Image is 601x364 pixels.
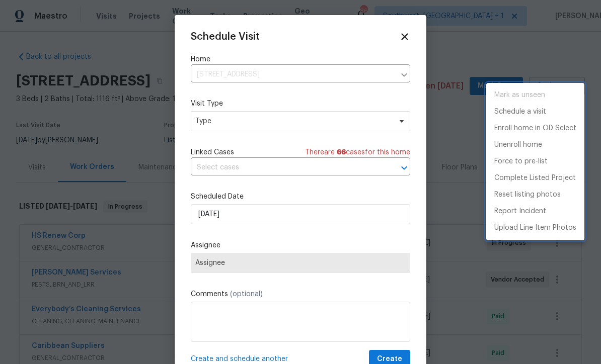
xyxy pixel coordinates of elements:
p: Force to pre-list [494,156,548,167]
p: Enroll home in OD Select [494,123,576,134]
p: Schedule a visit [494,107,546,117]
p: Reset listing photos [494,190,561,200]
p: Unenroll home [494,140,542,150]
p: Report Incident [494,206,546,217]
p: Upload Line Item Photos [494,223,576,233]
p: Complete Listed Project [494,173,576,184]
